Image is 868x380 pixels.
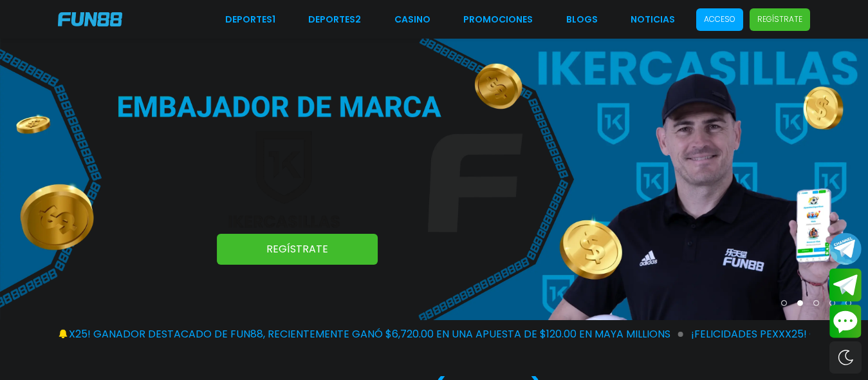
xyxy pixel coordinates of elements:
[631,13,675,26] a: NOTICIAS
[394,13,430,26] a: CASINO
[463,13,533,26] a: Promociones
[225,13,275,26] a: Deportes1
[58,12,122,26] img: Company Logo
[566,13,598,26] a: BLOGS
[829,232,862,265] button: Join telegram channel
[829,341,862,374] div: Switch theme
[217,234,378,265] a: Regístrate
[829,305,862,338] button: Contact customer service
[829,269,862,302] button: Join telegram
[704,14,735,25] p: Acceso
[757,14,802,25] p: Regístrate
[308,13,361,26] a: Deportes2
